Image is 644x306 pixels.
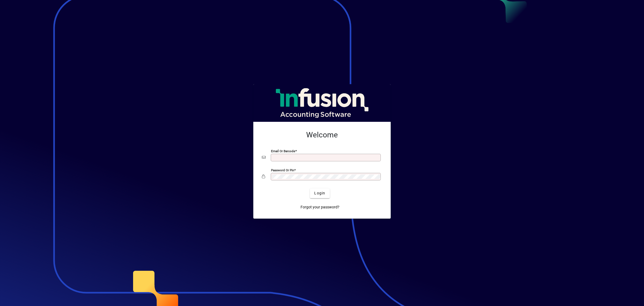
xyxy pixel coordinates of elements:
span: Forgot your password? [301,204,339,210]
span: Login [314,190,325,196]
a: Forgot your password? [298,202,342,212]
button: Login [310,188,330,198]
mat-label: Email or Barcode [271,149,295,153]
h2: Welcome [262,130,382,140]
mat-label: Password or Pin [271,168,294,172]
